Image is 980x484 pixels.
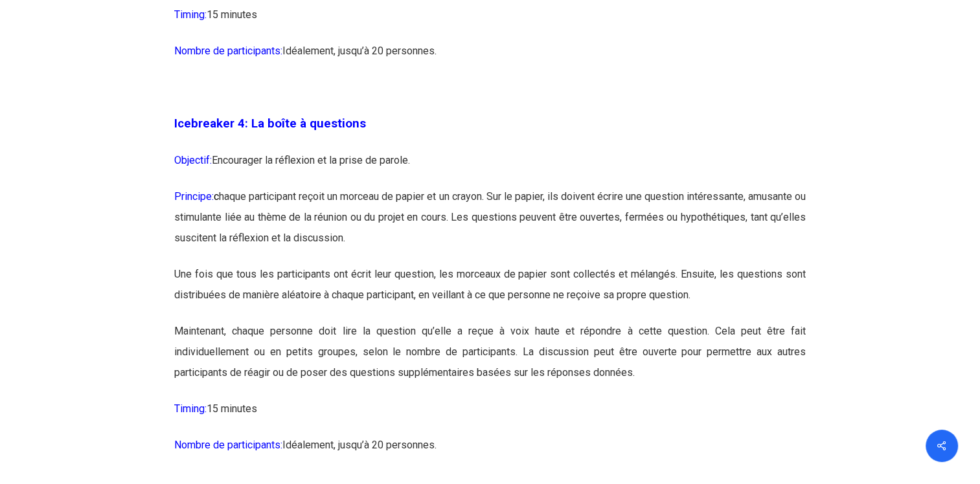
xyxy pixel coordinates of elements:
[174,399,806,435] p: 15 minutes
[174,45,282,57] span: Nombre de participants:
[174,116,366,131] span: Icebreaker 4: La boîte à questions
[174,190,219,203] span: Principe:
[174,402,207,415] span: Timing:
[174,435,806,471] p: Idéalement, jusqu’à 20 personnes.
[174,150,806,186] p: Encourager la réflexion et la prise de parole.
[174,154,212,166] span: Objectif:
[174,186,806,264] p: haque participant reçoit un morceau de papier et un crayon. Sur le papier, ils doivent écrire une...
[174,439,282,451] span: Nombre de participants:
[174,5,806,41] p: 15 minutes
[174,264,806,321] p: Une fois que tous les participants ont écrit leur question, les morceaux de papier sont collectés...
[174,8,207,21] span: Timing:
[174,321,806,399] p: Maintenant, chaque personne doit lire la question qu’elle a reçue à voix haute et répondre à cett...
[174,41,806,77] p: Idéalement, jusqu’à 20 personnes.
[214,190,219,203] span: c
